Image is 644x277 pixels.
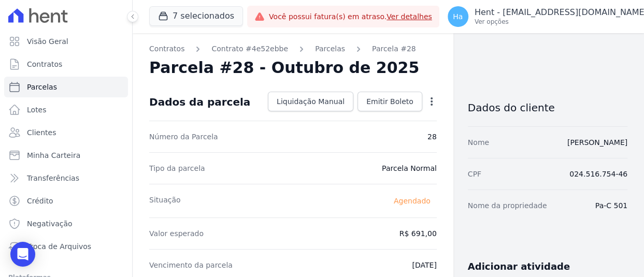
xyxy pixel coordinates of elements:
[268,92,353,111] a: Liquidação Manual
[468,137,489,148] dt: Nome
[387,12,432,21] a: Ver detalhes
[27,127,56,138] span: Clientes
[4,145,128,166] a: Minha Carteira
[149,132,218,142] dt: Número da Parcela
[27,196,53,206] span: Crédito
[315,43,345,54] a: Parcelas
[149,195,181,207] dt: Situação
[372,43,416,54] a: Parcela #28
[211,43,288,54] a: Contrato #4e52ebbe
[4,213,128,234] a: Negativação
[277,96,345,107] span: Liquidação Manual
[149,43,437,54] nav: Breadcrumb
[149,260,233,270] dt: Vencimento da parcela
[453,13,463,20] span: Ha
[388,195,437,207] span: Agendado
[399,228,437,239] dd: R$ 691,00
[468,101,627,114] h3: Dados do cliente
[569,169,627,179] dd: 024.516.754-46
[4,77,128,97] a: Parcelas
[27,150,80,161] span: Minha Carteira
[366,96,413,107] span: Emitir Boleto
[468,260,570,273] h3: Adicionar atividade
[4,31,128,52] a: Visão Geral
[567,138,627,147] a: [PERSON_NAME]
[27,173,79,183] span: Transferências
[4,54,128,75] a: Contratos
[382,163,437,173] dd: Parcela Normal
[149,163,205,173] dt: Tipo da parcela
[269,11,432,22] span: Você possui fatura(s) em atraso.
[427,132,437,142] dd: 28
[10,242,35,267] div: Open Intercom Messenger
[149,6,243,26] button: 7 selecionados
[149,43,184,54] a: Contratos
[27,59,62,69] span: Contratos
[4,122,128,143] a: Clientes
[4,191,128,211] a: Crédito
[4,236,128,257] a: Troca de Arquivos
[27,218,73,229] span: Negativação
[27,241,91,252] span: Troca de Arquivos
[4,99,128,120] a: Lotes
[27,82,57,92] span: Parcelas
[412,260,436,270] dd: [DATE]
[357,92,422,111] a: Emitir Boleto
[468,200,547,211] dt: Nome da propriedade
[27,105,47,115] span: Lotes
[27,36,68,47] span: Visão Geral
[595,200,627,211] dd: Pa-C 501
[4,168,128,188] a: Transferências
[149,96,250,108] div: Dados da parcela
[149,59,419,77] h2: Parcela #28 - Outubro de 2025
[468,169,481,179] dt: CPF
[149,228,204,239] dt: Valor esperado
